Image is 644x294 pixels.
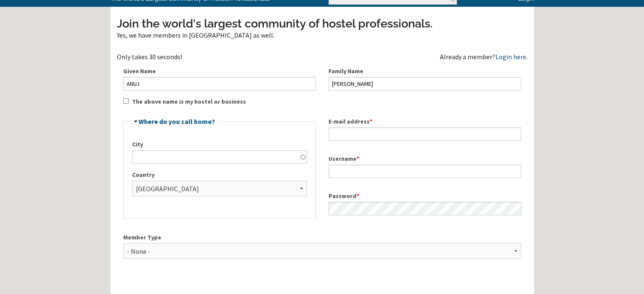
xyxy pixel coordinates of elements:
label: Password [329,192,521,201]
label: Member Type [123,233,521,242]
a: Login here. [495,52,528,61]
input: Spaces are allowed; punctuation is not allowed except for periods, hyphens, apostrophes, and unde... [329,165,521,178]
h3: Join the world's largest community of hostel professionals. [117,16,528,32]
label: City [132,140,307,149]
div: Only takes 30 seconds! [117,53,322,60]
input: A valid e-mail address. All e-mails from the system will be sent to this address. The e-mail addr... [329,127,521,141]
div: Already a member? [440,53,528,60]
span: This field is required. [357,192,359,200]
div: Yes, we have members in [GEOGRAPHIC_DATA] as well. [117,32,528,38]
label: Family Name [329,67,521,76]
span: This field is required. [370,118,372,125]
label: Country [132,170,307,179]
label: Username [329,154,521,163]
label: Given Name [123,67,316,76]
label: E-mail address [329,117,521,126]
label: The above name is my hostel or business [132,97,246,106]
a: Where do you call home? [138,117,215,126]
span: This field is required. [357,155,359,162]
